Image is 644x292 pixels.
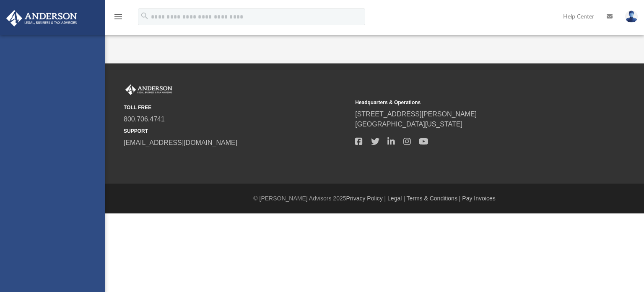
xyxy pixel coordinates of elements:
img: Anderson Advisors Platinum Portal [124,84,174,95]
a: [EMAIL_ADDRESS][DOMAIN_NAME] [124,139,237,146]
a: [GEOGRAPHIC_DATA][US_STATE] [355,121,462,128]
a: menu [113,16,123,22]
a: [STREET_ADDRESS][PERSON_NAME] [355,110,477,118]
div: © [PERSON_NAME] Advisors 2025 [105,194,644,203]
img: Anderson Advisors Platinum Portal [4,10,80,26]
a: Legal | [387,195,405,202]
a: 800.706.4741 [124,116,165,123]
i: search [140,11,149,21]
small: Headquarters & Operations [355,99,581,106]
a: Terms & Conditions | [407,195,461,202]
small: SUPPORT [124,127,349,135]
a: Pay Invoices [462,195,495,202]
small: TOLL FREE [124,104,349,111]
img: User Pic [625,11,638,23]
i: menu [113,12,123,22]
a: Privacy Policy | [346,195,386,202]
